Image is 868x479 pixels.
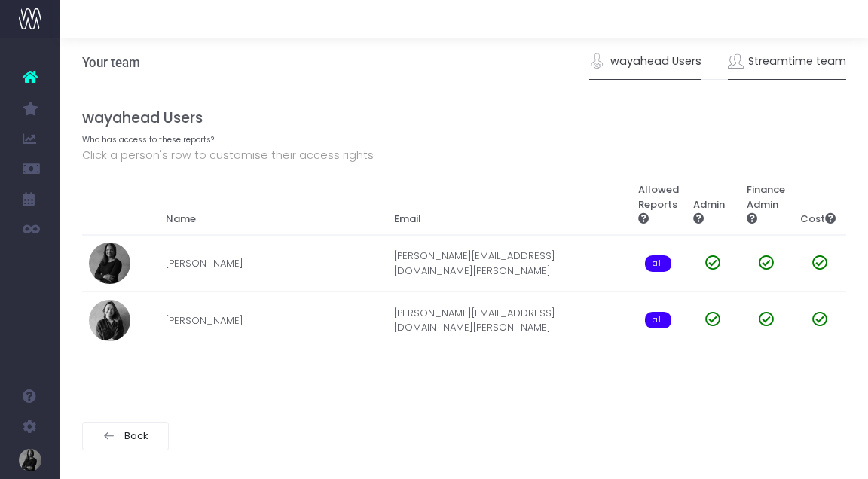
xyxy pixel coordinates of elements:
th: Finance Admin [739,175,793,235]
td: [PERSON_NAME] [158,292,387,349]
span: all [645,312,671,328]
th: Name [158,175,387,235]
td: [PERSON_NAME] [158,235,387,292]
p: Click a person's row to customise their access rights [82,146,847,164]
h3: Your team [82,55,140,70]
small: Who has access to these reports? [82,132,214,145]
img: profile_images [89,243,130,284]
th: Allowed Reports [631,175,686,235]
img: profile_images [89,300,130,341]
a: wayahead Users [589,44,701,79]
th: Email [387,175,631,235]
a: Back [82,422,170,450]
img: images/default_profile_image.png [19,449,41,471]
span: all [645,255,671,272]
span: Back [120,430,149,442]
td: [PERSON_NAME][EMAIL_ADDRESS][DOMAIN_NAME][PERSON_NAME] [387,292,631,349]
td: [PERSON_NAME][EMAIL_ADDRESS][DOMAIN_NAME][PERSON_NAME] [387,235,631,292]
h4: wayahead Users [82,109,847,127]
a: Streamtime team [728,44,847,79]
th: Admin [686,175,739,235]
th: Cost [793,175,846,235]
